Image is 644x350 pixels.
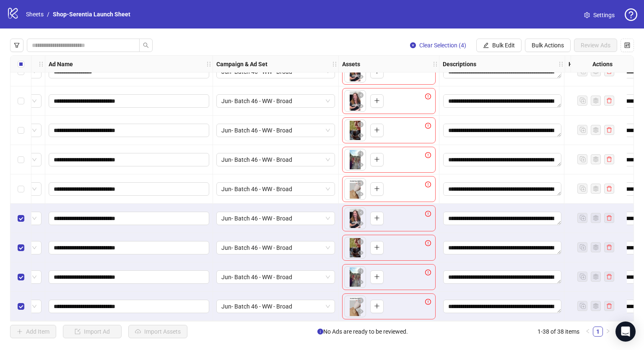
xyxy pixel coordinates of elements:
div: Select row 34 [10,174,31,204]
li: 1 [593,327,603,337]
span: Bulk Actions [532,42,564,49]
span: control [624,42,630,48]
li: Previous Page [583,327,593,337]
div: Select row 37 [10,262,31,292]
span: edit [483,42,489,48]
div: Select row 32 [10,116,31,145]
span: search [143,42,149,48]
button: Import Ad [63,325,122,338]
span: Clear Selection (4) [419,42,466,49]
button: Configure table settings [621,39,634,52]
button: Add Item [10,325,56,338]
a: Shop-Serentia Launch Sheet [51,10,132,19]
span: No Ads are ready to be reviewed. [317,327,408,336]
div: Select row 31 [10,86,31,116]
span: Settings [593,10,615,20]
span: info-circle [317,329,323,334]
div: Select row 36 [10,233,31,262]
div: Select row 30 [10,57,31,86]
span: setting [584,12,590,18]
button: Bulk Edit [476,39,522,52]
div: Select row 33 [10,145,31,174]
span: right [605,329,610,334]
span: left [585,329,590,334]
a: Sheets [24,10,45,19]
button: Import Assets [128,325,187,338]
span: question-circle [625,8,637,21]
span: filter [14,42,20,48]
li: 1-38 of 38 items [538,327,579,337]
div: Open Intercom Messenger [615,321,636,342]
li: / [47,10,49,19]
div: Select row 38 [10,292,31,321]
button: Clear Selection (4) [403,39,473,52]
button: right [603,327,613,337]
button: Review Ads [574,39,617,52]
span: close-circle [410,42,416,48]
a: Settings [577,8,621,22]
button: Bulk Actions [525,39,571,52]
span: Bulk Edit [492,42,515,49]
a: 1 [593,327,602,336]
li: Next Page [603,327,613,337]
button: left [583,327,593,337]
div: Select row 35 [10,204,31,233]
